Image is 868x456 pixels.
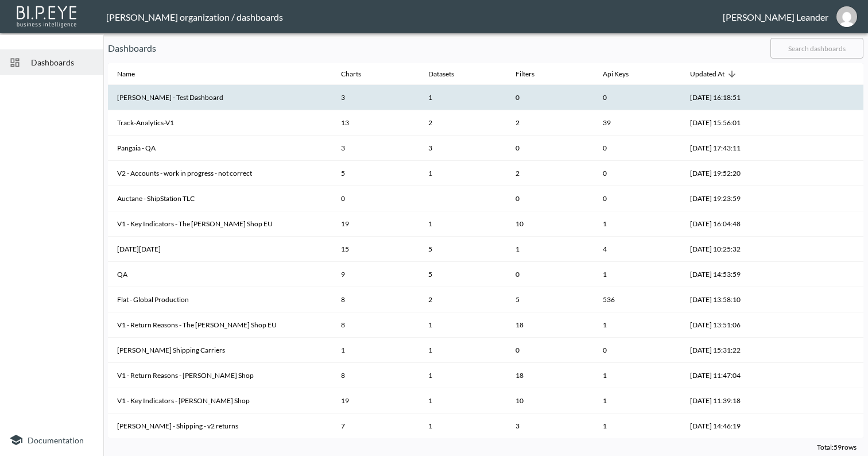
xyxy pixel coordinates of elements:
[108,136,332,161] th: Pangaia - QA
[332,237,419,262] th: 15
[776,363,863,388] th: {"key":null,"ref":null,"props":{},"_owner":null}
[603,67,644,81] span: Api Keys
[776,186,863,211] th: {"key":null,"ref":null,"props":{},"_owner":null}
[419,262,506,287] th: {"type":"div","key":null,"ref":null,"props":{"children":5},"_owner":null}
[776,338,863,363] th: {"key":null,"ref":null,"props":{},"_owner":null}
[428,219,497,229] div: 1
[108,287,332,312] th: Flat - Global Production
[594,414,681,439] th: 1
[681,110,776,136] th: 2025-09-29, 15:56:01
[428,67,454,81] div: Datasets
[108,110,332,136] th: Track-Analytics-V1
[108,262,332,287] th: QA
[31,56,94,68] span: Dashboards
[108,85,332,110] th: Edward - Test Dashboard
[419,110,506,136] th: {"type":"div","key":null,"ref":null,"props":{"children":2},"_owner":null}
[516,67,549,81] span: Filters
[419,414,506,439] th: {"type":"div","key":null,"ref":null,"props":{"children":1},"_owner":null}
[117,67,135,81] div: Name
[332,312,419,338] th: 8
[332,211,419,237] th: 19
[681,414,776,439] th: 2025-09-03, 14:46:19
[681,338,776,363] th: 2025-09-10, 15:31:22
[332,186,419,211] th: 0
[828,3,865,30] button: edward.leander-ext@swap-commerce.com
[419,363,506,388] th: {"type":"div","key":null,"ref":null,"props":{"children":1},"_owner":null}
[108,388,332,414] th: V1 - Key Indicators - Frankie Shop
[419,312,506,338] th: {"type":"div","key":null,"ref":null,"props":{"children":1},"_owner":null}
[506,211,594,237] th: 10
[108,237,332,262] th: Black friday
[776,414,863,439] th: {"key":null,"ref":null,"props":{},"_owner":null}
[341,67,361,81] div: Charts
[594,338,681,363] th: 0
[419,136,506,161] th: {"type":"div","key":null,"ref":null,"props":{"children":3},"_owner":null}
[681,262,776,287] th: 2025-09-16, 14:53:59
[419,186,506,211] th: {"type":"div","key":null,"ref":null,"props":{},"_owner":null}
[594,287,681,312] th: 536
[106,11,723,22] div: [PERSON_NAME] organization / dashboards
[723,11,828,22] div: [PERSON_NAME] Leander
[428,118,497,127] div: 2
[681,136,776,161] th: 2025-09-28, 17:43:11
[594,388,681,414] th: 1
[603,67,629,81] div: Api Keys
[681,186,776,211] th: 2025-09-25, 19:23:59
[506,287,594,312] th: 5
[516,67,534,81] div: Filters
[506,110,594,136] th: 2
[506,136,594,161] th: 0
[594,312,681,338] th: 1
[428,320,497,330] div: 1
[594,363,681,388] th: 1
[681,287,776,312] th: 2025-09-16, 13:58:10
[776,237,863,262] th: {"key":null,"ref":null,"props":{},"_owner":null}
[428,143,497,153] div: 3
[332,414,419,439] th: 7
[506,312,594,338] th: 18
[332,363,419,388] th: 8
[690,67,724,81] div: Updated At
[594,161,681,186] th: 0
[776,287,863,312] th: {"key":null,"ref":null,"props":{},"_owner":null}
[594,136,681,161] th: 0
[419,287,506,312] th: {"type":"div","key":null,"ref":null,"props":{"children":2},"_owner":null}
[332,110,419,136] th: 13
[776,388,863,414] th: {"key":null,"ref":null,"props":{},"_owner":null}
[594,85,681,110] th: 0
[506,388,594,414] th: 10
[108,41,761,55] p: Dashboards
[108,363,332,388] th: V1 - Return Reasons - Frankie Shop
[428,396,497,405] div: 1
[419,237,506,262] th: {"type":"div","key":null,"ref":null,"props":{"children":5},"_owner":null}
[506,237,594,262] th: 1
[108,161,332,186] th: V2 - Accounts - work in progress - not correct
[681,388,776,414] th: 2025-09-04, 11:39:18
[776,262,863,287] th: {"key":null,"ref":null,"props":{},"_owner":null}
[506,414,594,439] th: 3
[506,161,594,186] th: 2
[776,312,863,338] th: {"key":null,"ref":null,"props":{},"_owner":null}
[419,85,506,110] th: {"type":"div","key":null,"ref":null,"props":{"children":1},"_owner":null}
[332,262,419,287] th: 9
[681,312,776,338] th: 2025-09-16, 13:51:06
[108,338,332,363] th: Ana Shipping Carriers
[428,92,497,102] div: 1
[770,34,863,63] input: Search dashboards
[332,388,419,414] th: 19
[108,414,332,439] th: Barkia - James - Shipping - v2 returns
[428,67,469,81] span: Datasets
[341,67,376,81] span: Charts
[776,136,863,161] th: {"key":null,"ref":null,"props":{},"_owner":null}
[14,3,80,29] img: bipeye-logo
[776,110,863,136] th: {"key":null,"ref":null,"props":{},"_owner":null}
[681,363,776,388] th: 2025-09-04, 11:47:04
[681,85,776,110] th: 2025-10-04, 16:18:51
[681,237,776,262] th: 2025-09-18, 10:25:32
[428,345,497,355] div: 1
[690,67,739,81] span: Updated At
[506,363,594,388] th: 18
[428,269,497,279] div: 5
[594,211,681,237] th: 1
[681,211,776,237] th: 2025-09-24, 16:04:48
